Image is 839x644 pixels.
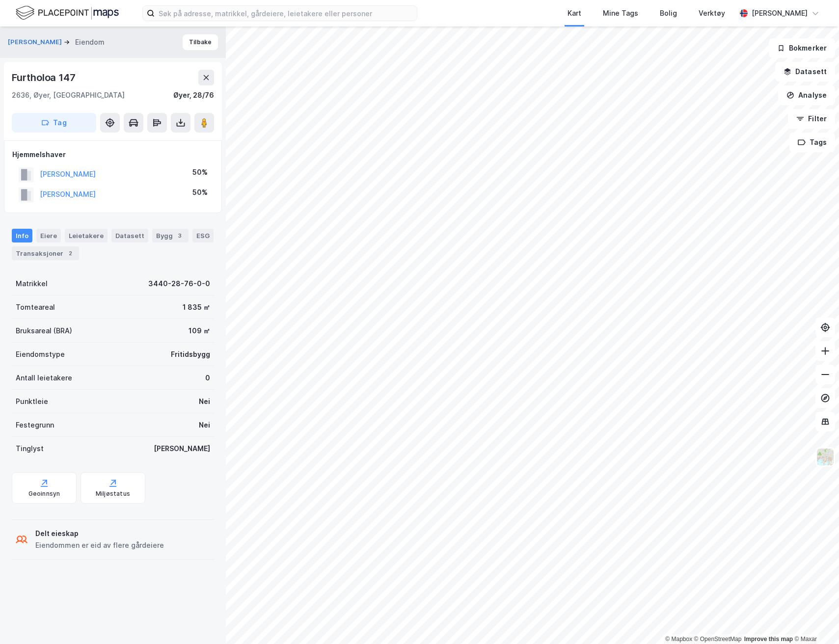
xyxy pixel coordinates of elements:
[603,7,638,19] div: Mine Tags
[192,166,208,178] div: 50%
[816,448,835,466] img: Z
[36,229,61,242] div: Eiere
[775,62,835,81] button: Datasett
[199,396,210,407] div: Nei
[152,229,189,242] div: Bygg
[148,278,210,290] div: 3440-28-76-0-0
[155,6,417,21] input: Søk på adresse, matrikkel, gårdeiere, leietakere eller personer
[16,325,72,337] div: Bruksareal (BRA)
[35,539,164,551] div: Eiendommen er eid av flere gårdeiere
[16,372,72,384] div: Antall leietakere
[173,89,214,101] div: Øyer, 28/76
[752,7,808,19] div: [PERSON_NAME]
[16,4,119,22] img: logo.f888ab2527a4732fd821a326f86c7f29.svg
[65,229,108,242] div: Leietakere
[12,229,32,242] div: Info
[568,7,581,19] div: Kart
[660,7,677,19] div: Bolig
[12,113,96,133] button: Tag
[665,636,692,643] a: Mapbox
[183,34,218,50] button: Tilbake
[96,490,130,498] div: Miljøstatus
[789,133,835,152] button: Tags
[199,419,210,431] div: Nei
[65,248,75,258] div: 2
[12,70,77,85] div: Furtholoa 147
[744,636,793,643] a: Improve this map
[769,38,835,58] button: Bokmerker
[12,246,79,260] div: Transaksjoner
[16,278,48,290] div: Matrikkel
[192,229,214,242] div: ESG
[28,490,60,498] div: Geoinnsyn
[16,301,55,313] div: Tomteareal
[16,349,65,360] div: Eiendomstype
[699,7,725,19] div: Verktøy
[16,443,44,455] div: Tinglyst
[171,349,210,360] div: Fritidsbygg
[75,36,105,48] div: Eiendom
[16,396,48,407] div: Punktleie
[192,187,208,198] div: 50%
[790,597,839,644] div: Kontrollprogram for chat
[205,372,210,384] div: 0
[16,419,54,431] div: Festegrunn
[12,89,125,101] div: 2636, Øyer, [GEOGRAPHIC_DATA]
[790,597,839,644] iframe: Chat Widget
[175,231,185,241] div: 3
[189,325,210,337] div: 109 ㎡
[8,37,64,47] button: [PERSON_NAME]
[788,109,835,129] button: Filter
[778,85,835,105] button: Analyse
[111,229,148,242] div: Datasett
[35,528,164,539] div: Delt eieskap
[183,301,210,313] div: 1 835 ㎡
[12,149,214,161] div: Hjemmelshaver
[154,443,210,455] div: [PERSON_NAME]
[694,636,742,643] a: OpenStreetMap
